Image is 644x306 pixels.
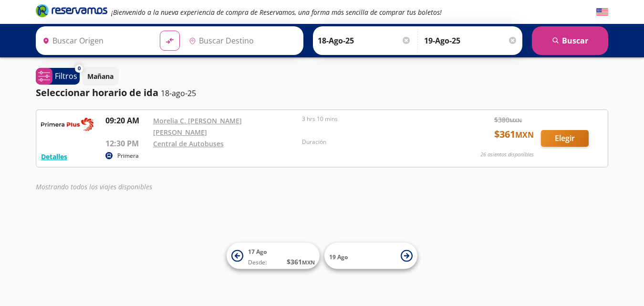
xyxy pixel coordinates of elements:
[302,259,315,266] small: MXN
[36,86,158,100] p: Seleccionar horario de ida
[153,139,224,148] a: Central de Autobuses
[248,258,267,267] span: Desde:
[329,252,348,261] span: 19 Ago
[480,151,534,159] p: 26 asientos disponibles
[39,29,152,53] input: Buscar Origen
[324,243,417,269] button: 19 Ago
[541,130,589,147] button: Elegir
[302,115,446,123] p: 3 hrs 10 mins
[185,29,299,53] input: Buscar Destino
[36,68,80,85] button: 0Filtros
[55,70,77,82] p: Filtros
[494,115,522,125] span: $ 380
[532,26,608,55] button: Buscar
[111,8,442,17] em: ¡Bienvenido a la nueva experiencia de compra de Reservamos, una forma más sencilla de comprar tus...
[117,152,139,160] p: Primera
[248,248,267,256] span: 17 Ago
[153,116,242,137] a: Morelia C. [PERSON_NAME] [PERSON_NAME]
[302,138,446,146] p: Duración
[227,243,320,269] button: 17 AgoDesde:$361MXN
[36,3,107,18] i: Brand Logo
[78,65,81,73] span: 0
[161,87,196,99] p: 18-ago-25
[287,257,315,267] span: $ 361
[41,115,93,134] img: RESERVAMOS
[596,6,608,18] button: English
[105,115,148,126] p: 09:20 AM
[105,138,148,149] p: 12:30 PM
[424,29,518,53] input: Opcional
[318,29,411,53] input: Elegir Fecha
[87,71,114,81] p: Mañana
[515,130,534,140] small: MXN
[494,127,534,142] span: $ 361
[36,3,107,21] a: Brand Logo
[82,67,119,86] button: Mañana
[509,117,522,124] small: MXN
[41,152,67,162] button: Detalles
[36,182,152,191] em: Mostrando todos los viajes disponibles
